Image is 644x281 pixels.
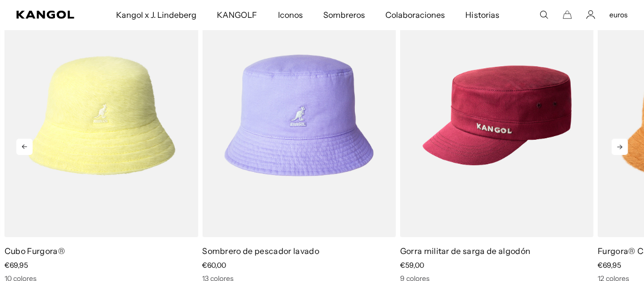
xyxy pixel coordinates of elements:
span: €60,00 [202,261,226,270]
a: Cubo Furgora® [5,246,65,256]
span: €69,95 [5,261,28,270]
span: €59,00 [400,261,424,270]
summary: Busca aquí [539,10,548,19]
font: Gorra militar de sarga de algodón [400,246,530,256]
a: Sombrero de pescador lavado [202,246,319,256]
a: Kangol [16,11,76,19]
font: Iconos [277,10,302,20]
font: Kangol x J. Lindeberg [116,10,197,20]
span: €69,95 [598,261,621,270]
font: Historias [465,10,499,20]
font: KANGOLF [217,10,257,20]
button: euros [609,10,628,19]
font: Sombreros [323,10,365,20]
a: Cuenta [586,10,595,19]
button: Carro [563,10,572,19]
font: Colaboraciones [385,10,445,20]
